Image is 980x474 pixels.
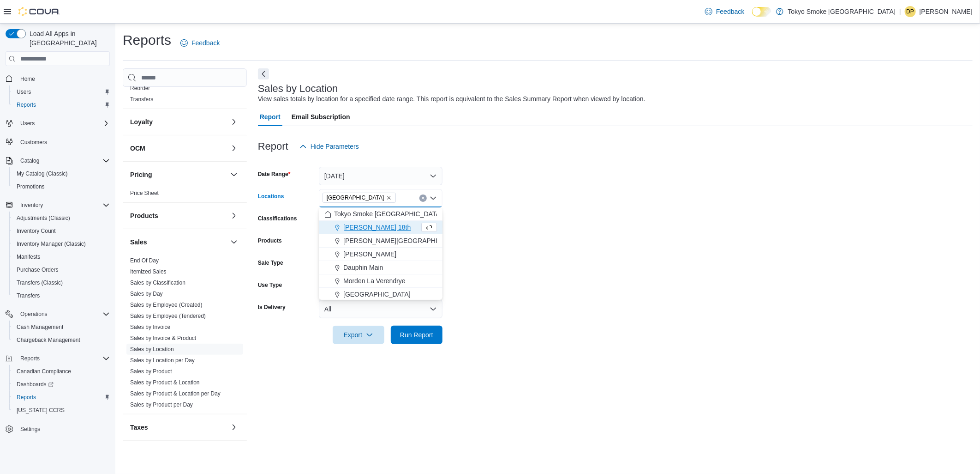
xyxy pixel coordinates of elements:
h3: Pricing [130,170,152,179]
span: Inventory Manager (Classic) [13,238,110,249]
span: Settings [17,423,110,435]
button: Remove Manitoba from selection in this group [386,195,392,201]
span: Dauphin Main [343,263,383,272]
h3: Sales [130,237,147,247]
span: Canadian Compliance [17,368,71,375]
label: Date Range [258,170,291,178]
span: [GEOGRAPHIC_DATA] [327,193,384,202]
a: Home [17,73,39,85]
a: My Catalog (Classic) [13,168,72,179]
span: Feedback [716,7,744,16]
span: Promotions [13,181,110,192]
span: Users [13,86,110,97]
a: Reports [13,392,40,403]
span: Inventory Manager (Classic) [17,240,86,248]
span: Dashboards [17,381,54,388]
span: DP [907,6,914,17]
span: Hide Parameters [311,142,359,151]
a: Transfers [13,290,43,301]
button: Inventory [2,199,114,212]
span: [PERSON_NAME] 18th [343,223,411,232]
span: Itemized Sales [130,268,167,275]
button: Manifests [9,250,114,263]
a: [US_STATE] CCRS [13,405,68,416]
a: Sales by Product & Location per Day [130,390,221,397]
label: Locations [258,193,284,200]
a: Adjustments (Classic) [13,213,74,224]
a: Transfers [130,96,153,103]
span: Inventory Count [17,227,56,235]
h3: Taxes [130,423,148,432]
a: Users [13,86,35,97]
h3: Report [258,141,288,152]
button: Operations [2,308,114,321]
span: Transfers [13,290,110,301]
button: [PERSON_NAME] 18th [319,221,442,234]
a: Dashboards [9,378,114,391]
span: Reports [17,394,36,401]
span: End Of Day [130,257,159,264]
span: Operations [20,310,48,318]
button: Users [17,118,38,129]
span: Feedback [191,38,220,48]
label: Sale Type [258,259,283,267]
span: Reports [13,99,110,110]
span: Reports [17,101,36,109]
span: Inventory [17,200,110,211]
span: Reports [13,392,110,403]
a: Sales by Classification [130,280,185,286]
h3: Loyalty [130,117,153,127]
button: Loyalty [228,116,239,128]
a: Chargeback Management [13,334,84,346]
span: Morden La Verendrye [343,276,406,286]
button: Reports [2,352,114,365]
span: [GEOGRAPHIC_DATA] [343,290,411,299]
p: Tokyo Smoke [GEOGRAPHIC_DATA] [788,6,896,17]
button: [US_STATE] CCRS [9,404,114,417]
span: Chargeback Management [17,336,80,344]
button: Products [228,210,239,221]
a: Sales by Day [130,291,163,297]
button: Inventory [17,200,47,211]
a: Sales by Employee (Created) [130,302,203,308]
a: Sales by Product & Location [130,379,200,386]
span: Transfers (Classic) [17,279,63,286]
span: [US_STATE] CCRS [17,407,65,414]
span: Reports [17,353,110,364]
span: Inventory Count [13,225,110,237]
span: Washington CCRS [13,405,110,416]
button: Adjustments (Classic) [9,212,114,225]
span: Reports [20,355,40,362]
div: Pricing [123,188,247,202]
span: Cash Management [17,323,63,331]
span: Sales by Product per Day [130,401,193,408]
button: Users [9,85,114,98]
a: Reports [13,99,40,110]
label: Use Type [258,281,282,289]
span: Promotions [17,183,45,190]
span: Reorder [130,85,150,92]
button: Taxes [228,422,239,433]
span: Manifests [13,251,110,262]
a: Customers [17,137,51,148]
span: Catalog [20,157,39,164]
span: Sales by Invoice & Product [130,334,196,342]
button: Transfers (Classic) [9,276,114,289]
span: Cash Management [13,322,110,333]
span: Load All Apps in [GEOGRAPHIC_DATA] [26,29,110,48]
button: Products [130,211,227,220]
span: Tokyo Smoke [GEOGRAPHIC_DATA] [334,209,442,219]
button: Clear input [419,194,427,202]
button: My Catalog (Classic) [9,167,114,180]
span: Sales by Employee (Created) [130,301,203,309]
p: | [899,6,901,17]
p: [PERSON_NAME] [920,6,973,17]
a: Price Sheet [130,190,159,196]
button: Loyalty [130,117,227,127]
a: Itemized Sales [130,268,167,275]
span: Users [17,88,31,96]
button: Settings [2,422,114,436]
button: Tokyo Smoke [GEOGRAPHIC_DATA] [319,207,442,221]
span: Purchase Orders [17,266,59,273]
span: Sales by Product & Location [130,379,200,386]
